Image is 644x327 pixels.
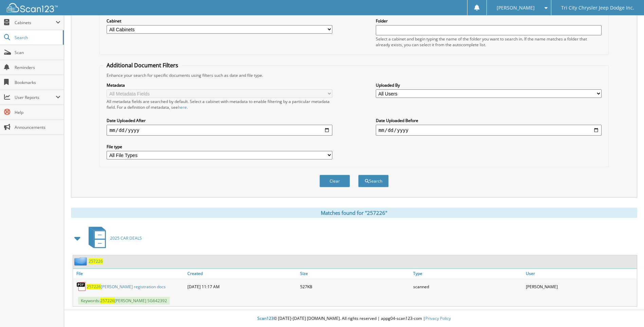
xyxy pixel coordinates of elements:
[87,284,101,290] span: 257226
[78,297,170,305] span: Keywords: [PERSON_NAME] SG642392
[298,269,411,278] a: Size
[85,225,142,252] a: 2025 CAR DEALS
[411,269,524,278] a: Type
[376,125,602,136] input: end
[298,280,411,293] div: 527KB
[15,94,56,100] span: User Reports
[15,65,60,70] span: Reminders
[15,124,60,130] span: Announcements
[497,6,535,10] span: [PERSON_NAME]
[107,18,332,24] label: Cabinet
[15,80,60,85] span: Bookmarks
[107,125,332,136] input: start
[107,82,332,88] label: Metadata
[76,281,87,292] img: PDF.png
[107,144,332,150] label: File type
[110,235,142,241] span: 2025 CAR DEALS
[103,72,605,78] div: Enhance your search for specific documents using filters such as date and file type.
[186,269,298,278] a: Created
[411,280,524,293] div: scanned
[71,208,637,218] div: Matches found for "257226"
[87,284,166,290] a: 257226[PERSON_NAME] registration docs
[89,258,103,264] a: 257226
[561,6,634,10] span: Tri City Chrysler Jeep Dodge Inc.
[524,269,637,278] a: User
[376,18,602,24] label: Folder
[319,175,350,187] button: Clear
[107,99,332,110] div: All metadata fields are searched by default. Select a cabinet with metadata to enable filtering b...
[186,280,298,293] div: [DATE] 11:17 AM
[73,269,186,278] a: File
[376,82,602,88] label: Uploaded By
[358,175,389,187] button: Search
[610,294,644,327] iframe: Chat Widget
[15,20,56,25] span: Cabinets
[15,35,59,40] span: Search
[7,3,58,12] img: scan123-logo-white.svg
[425,315,451,321] a: Privacy Policy
[257,315,274,321] span: Scan123
[376,118,602,123] label: Date Uploaded Before
[64,310,644,327] div: © [DATE]-[DATE] [DOMAIN_NAME]. All rights reserved | appg04-scan123-com |
[107,118,332,123] label: Date Uploaded After
[524,280,637,293] div: [PERSON_NAME]
[15,50,60,55] span: Scan
[15,109,60,115] span: Help
[103,62,182,69] legend: Additional Document Filters
[74,257,89,265] img: folder2.png
[178,104,187,110] a: here
[100,298,114,304] span: 257226
[376,36,602,48] div: Select a cabinet and begin typing the name of the folder you want to search in. If the name match...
